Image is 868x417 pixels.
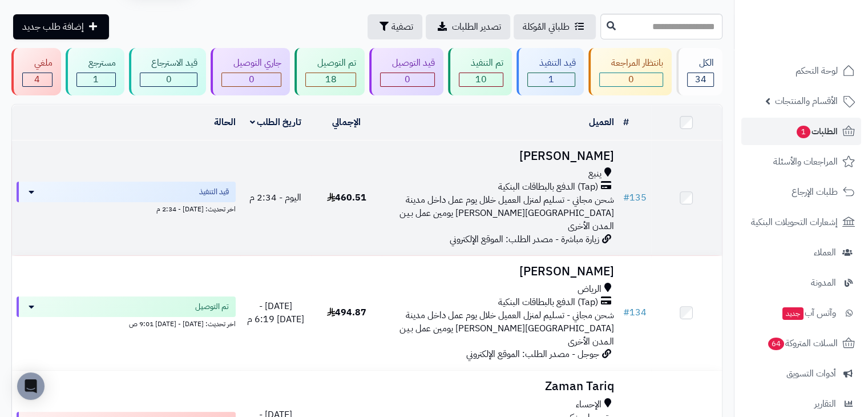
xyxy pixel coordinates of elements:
[22,57,53,70] div: ملغي
[367,48,446,95] a: قيد التوصيل 0
[166,73,172,86] span: 0
[792,184,838,200] span: طلبات الإرجاع
[368,14,422,39] button: تصفية
[578,283,601,296] span: الرياض
[23,73,52,86] div: 4
[466,347,599,361] span: جوجل - مصدر الطلب: الموقع الإلكتروني
[17,372,45,400] div: Open Intercom Messenger
[195,301,229,312] span: تم التوصيل
[199,186,229,198] span: قيد التنفيذ
[623,306,647,319] a: #134
[208,48,292,95] a: جاري التوصيل 0
[22,20,84,34] span: إضافة طلب جديد
[426,14,510,39] a: تصدير الطلبات
[325,73,337,86] span: 18
[741,269,861,296] a: المدونة
[386,150,613,163] h3: [PERSON_NAME]
[741,118,861,145] a: الطلبات1
[741,178,861,206] a: طلبات الإرجاع
[790,9,857,33] img: logo-2.png
[380,57,435,70] div: قيد التوصيل
[450,232,599,246] span: زيارة مباشرة - مصدر الطلب: الموقع الإلكتروني
[17,202,236,214] div: اخر تحديث: [DATE] - 2:34 م
[446,48,514,95] a: تم التنفيذ 10
[588,167,601,181] span: ينبع
[386,380,613,393] h3: Zaman Tariq
[9,48,63,95] a: ملغي 4
[741,299,861,327] a: وآتس آبجديد
[475,73,487,86] span: 10
[599,57,663,70] div: بانتظار المراجعة
[76,57,116,70] div: مسترجع
[628,73,634,86] span: 0
[687,57,714,70] div: الكل
[695,73,706,86] span: 34
[775,93,838,109] span: الأقسام والمنتجات
[459,57,503,70] div: تم التنفيذ
[247,299,304,326] span: [DATE] - [DATE] 6:19 م
[623,115,629,129] a: #
[527,57,576,70] div: قيد التنفيذ
[768,337,785,350] span: 64
[459,73,503,86] div: 10
[498,296,598,309] span: (Tap) الدفع بالبطاقات البنكية
[796,63,838,79] span: لوحة التحكم
[327,191,366,205] span: 460.51
[93,73,99,86] span: 1
[741,209,861,236] a: إشعارات التحويلات البنكية
[77,73,115,86] div: 1
[140,57,198,70] div: قيد الاسترجاع
[811,275,836,291] span: المدونة
[781,305,836,321] span: وآتس آب
[751,214,838,230] span: إشعارات التحويلات البنكية
[576,398,601,411] span: الإحساء
[127,48,209,95] a: قيد الاسترجاع 0
[250,115,302,129] a: تاريخ الطلب
[586,48,674,95] a: بانتظار المراجعة 0
[214,115,236,129] a: الحالة
[249,73,255,86] span: 0
[17,317,236,329] div: اخر تحديث: [DATE] - [DATE] 9:01 ص
[796,123,838,139] span: الطلبات
[34,73,40,86] span: 4
[674,48,725,95] a: الكل34
[399,308,614,348] span: شحن مجاني - تسليم لمنزل العميل خلال يوم عمل داخل مدينة [GEOGRAPHIC_DATA][PERSON_NAME] يومين عمل ب...
[741,57,861,85] a: لوحة التحكم
[222,73,281,86] div: 0
[405,73,410,86] span: 0
[332,115,361,129] a: الإجمالي
[814,244,836,260] span: العملاء
[773,154,838,170] span: المراجعات والأسئلة
[386,265,613,278] h3: [PERSON_NAME]
[741,330,861,357] a: السلات المتروكة64
[292,48,367,95] a: تم التوصيل 18
[381,73,434,86] div: 0
[623,191,629,205] span: #
[589,115,614,129] a: العميل
[767,335,838,351] span: السلات المتروكة
[221,57,281,70] div: جاري التوصيل
[782,307,804,320] span: جديد
[814,396,836,412] span: التقارير
[63,48,127,95] a: مسترجع 1
[391,20,413,34] span: تصفية
[741,360,861,387] a: أدوات التسويق
[523,20,570,34] span: طلباتي المُوكلة
[249,191,301,205] span: اليوم - 2:34 م
[305,57,356,70] div: تم التوصيل
[786,366,836,382] span: أدوات التسويق
[600,73,663,86] div: 0
[498,181,598,194] span: (Tap) الدفع بالبطاقات البنكية
[741,148,861,175] a: المراجعات والأسئلة
[13,14,109,39] a: إضافة طلب جديد
[741,239,861,266] a: العملاء
[327,306,366,319] span: 494.87
[796,125,810,138] span: 1
[623,306,629,319] span: #
[514,14,596,39] a: طلباتي المُوكلة
[399,193,614,233] span: شحن مجاني - تسليم لمنزل العميل خلال يوم عمل داخل مدينة [GEOGRAPHIC_DATA][PERSON_NAME] يومين عمل ب...
[306,73,356,86] div: 18
[528,73,575,86] div: 1
[140,73,197,86] div: 0
[548,73,554,86] span: 1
